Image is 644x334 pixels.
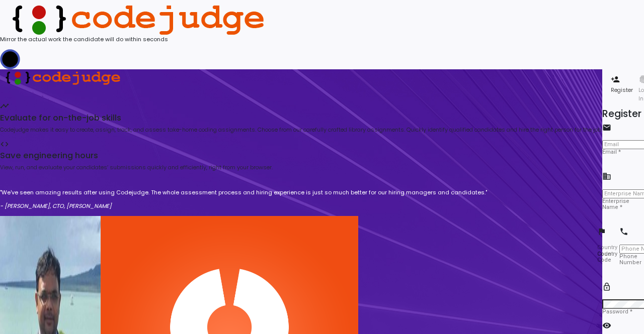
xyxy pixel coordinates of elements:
mat-label: Password * [602,308,632,315]
mat-label: Country Code [597,251,617,263]
mat-icon: email [602,123,611,133]
h3: Register [602,108,644,120]
a: person_addRegister [608,72,635,97]
mat-icon: lock_outline [602,282,611,292]
mat-icon: business [602,171,611,181]
mat-label: Phone Number [619,253,641,266]
i: person_add [611,75,620,84]
span: Country Code [597,244,617,257]
mat-icon: visibility [602,320,611,330]
mat-icon: flag [597,227,606,237]
mat-icon: phone [619,227,628,237]
mat-label: Email * [602,149,621,155]
mat-label: Enterprise Name * [602,198,629,210]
